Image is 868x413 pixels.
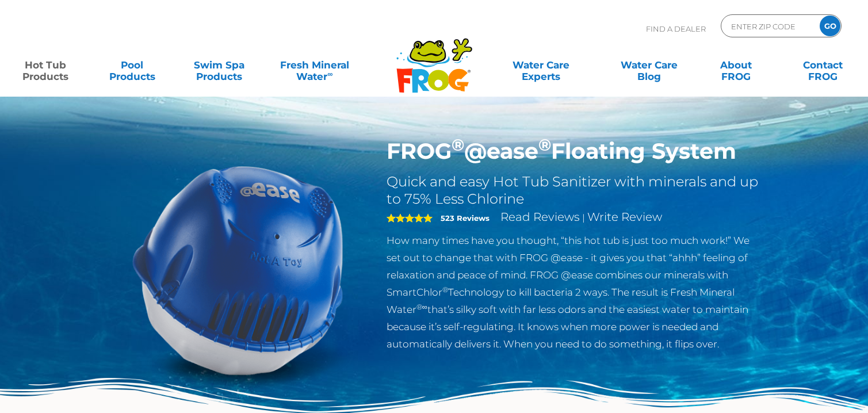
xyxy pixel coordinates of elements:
[387,173,762,208] h2: Quick and easy Hot Tub Sanitizer with minerals and up to 75% Less Chlorine
[486,53,596,77] a: Water CareExperts
[582,212,585,223] span: |
[587,210,662,224] a: Write Review
[442,285,448,294] sup: ®
[272,53,357,77] a: Fresh MineralWater∞
[387,232,762,353] p: How many times have you thought, “this hot tub is just too much work!” We set out to change that ...
[789,53,856,77] a: ContactFROG
[98,53,166,77] a: PoolProducts
[387,138,762,165] h1: FROG @ease Floating System
[12,53,79,77] a: Hot TubProducts
[441,213,490,223] strong: 523 Reviews
[646,14,706,43] p: Find A Dealer
[500,210,580,224] a: Read Reviews
[615,53,683,77] a: Water CareBlog
[416,303,427,311] sup: ®∞
[106,138,370,401] img: hot-tub-product-atease-system.png
[452,135,464,155] sup: ®
[185,53,253,77] a: Swim SpaProducts
[390,23,479,93] img: Frog Products Logo
[702,53,770,77] a: AboutFROG
[327,70,332,78] sup: ∞
[387,213,433,223] span: 5
[538,135,551,155] sup: ®
[820,16,840,36] input: GO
